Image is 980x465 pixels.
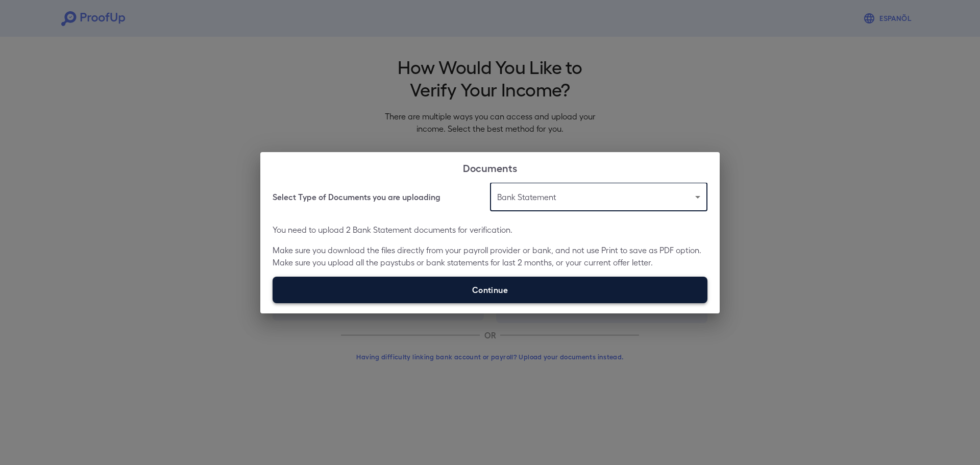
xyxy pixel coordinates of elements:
h2: Documents [260,152,720,183]
label: Continue [273,277,707,303]
p: Make sure you download the files directly from your payroll provider or bank, and not use Print t... [273,244,707,268]
div: Bank Statement [490,183,707,211]
p: You need to upload 2 Bank Statement documents for verification. [273,224,707,236]
h6: Select Type of Documents you are uploading [273,191,440,203]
